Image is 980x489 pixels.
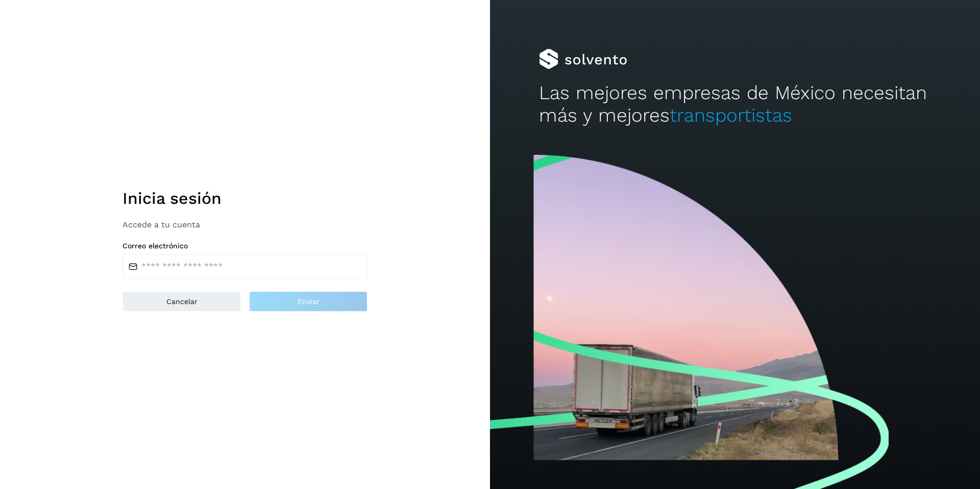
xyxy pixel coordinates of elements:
button: Cancelar [122,291,241,312]
span: Enviar [298,298,320,305]
label: Correo electrónico [122,242,367,250]
span: transportistas [670,104,792,126]
button: Enviar [249,291,367,312]
h2: Las mejores empresas de México necesitan más y mejores [539,82,931,127]
p: Accede a tu cuenta [122,220,367,229]
h1: Inicia sesión [122,189,367,208]
span: Cancelar [166,298,198,305]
